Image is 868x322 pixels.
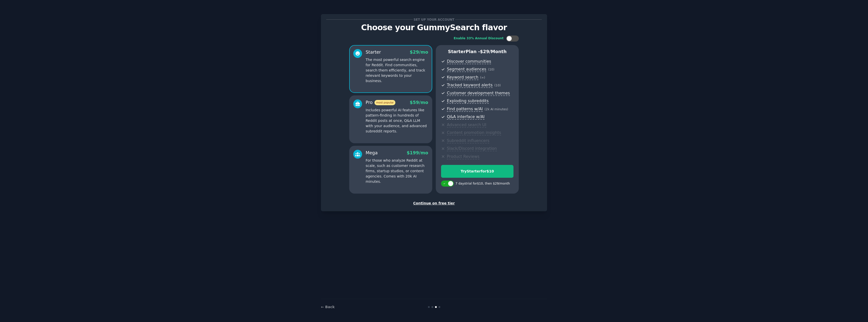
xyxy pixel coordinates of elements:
[447,154,479,159] span: Product Reviews
[447,98,489,104] span: Exploding subreddits
[480,76,485,79] span: ( ∞ )
[321,305,335,309] a: ← Back
[488,68,494,71] span: ( 10 )
[484,108,508,111] span: ( 2k AI minutes )
[366,49,381,55] div: Starter
[455,182,510,186] div: 7 days trial for $10 , then $ 29 /month
[366,99,395,106] div: Pro
[447,75,478,80] span: Keyword search
[326,201,542,206] div: Continue on free tier
[447,106,483,112] span: Find patterns w/AI
[374,100,396,105] span: most popular
[447,146,497,151] span: Slack/Discord integration
[447,67,486,72] span: Segment audiences
[366,150,378,156] div: Mega
[494,84,501,87] span: ( 10 )
[441,165,513,178] button: TryStarterfor$10
[441,169,513,174] div: Try Starter for $10
[413,17,455,22] span: Set up your account
[366,57,428,84] p: The most powerful search engine for Reddit. Find communities, search them efficiently, and track ...
[447,130,501,135] span: Content promotion insights
[410,100,428,105] span: $ 59 /mo
[454,36,504,41] div: Enable 33% Annual Discount
[441,49,513,55] p: Starter Plan -
[407,150,428,155] span: $ 199 /mo
[447,114,484,120] span: Q&A interface w/AI
[366,108,428,134] p: Includes powerful AI features like pattern-finding in hundreds of Reddit posts at once, Q&A LLM w...
[480,49,507,54] span: $ 29 /month
[326,23,542,32] p: Choose your GummySearch flavor
[410,50,428,55] span: $ 29 /mo
[447,122,486,128] span: Advanced search UI
[447,138,489,144] span: Subreddit influencers
[366,158,428,184] p: For those who analyze Reddit at scale, such as customer research firms, startup studios, or conte...
[447,91,510,96] span: Customer development themes
[447,59,491,64] span: Discover communities
[447,83,493,88] span: Tracked keyword alerts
